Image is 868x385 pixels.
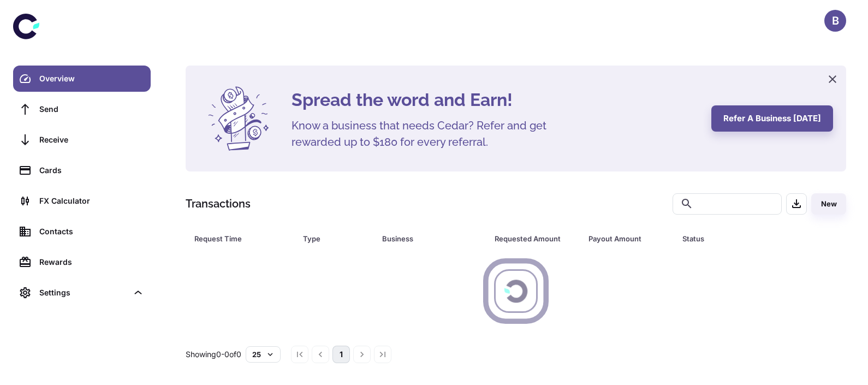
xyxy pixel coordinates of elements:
a: Cards [13,157,151,183]
p: Showing 0-0 of 0 [186,348,241,360]
div: Request Time [194,231,276,246]
div: Cards [39,164,144,176]
h1: Transactions [186,196,251,212]
span: Type [303,231,368,246]
h5: Know a business that needs Cedar? Refer and get rewarded up to $180 for every referral. [292,117,564,150]
div: Settings [39,287,128,299]
a: Rewards [13,249,151,275]
button: page 1 [332,346,350,363]
a: FX Calculator [13,188,151,214]
div: Rewards [39,256,144,268]
div: Payout Amount [588,231,655,246]
div: Status [682,231,787,246]
a: Send [13,96,151,122]
div: Contacts [39,226,144,238]
h4: Spread the word and Earn! [292,87,698,113]
span: Payout Amount [588,231,669,246]
div: Type [303,231,354,246]
a: Receive [13,127,151,153]
span: Requested Amount [495,231,575,246]
div: Requested Amount [495,231,561,246]
div: FX Calculator [39,195,144,207]
a: Overview [13,66,151,92]
div: Settings [13,280,151,306]
a: Contacts [13,218,151,245]
button: 25 [246,346,281,363]
button: New [811,193,846,215]
button: B [824,10,846,32]
div: Receive [39,134,144,146]
span: Status [682,231,801,246]
div: Overview [39,73,144,85]
span: Request Time [194,231,290,246]
nav: pagination navigation [289,346,393,363]
button: Refer a business [DATE] [711,105,833,132]
div: Send [39,103,144,115]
